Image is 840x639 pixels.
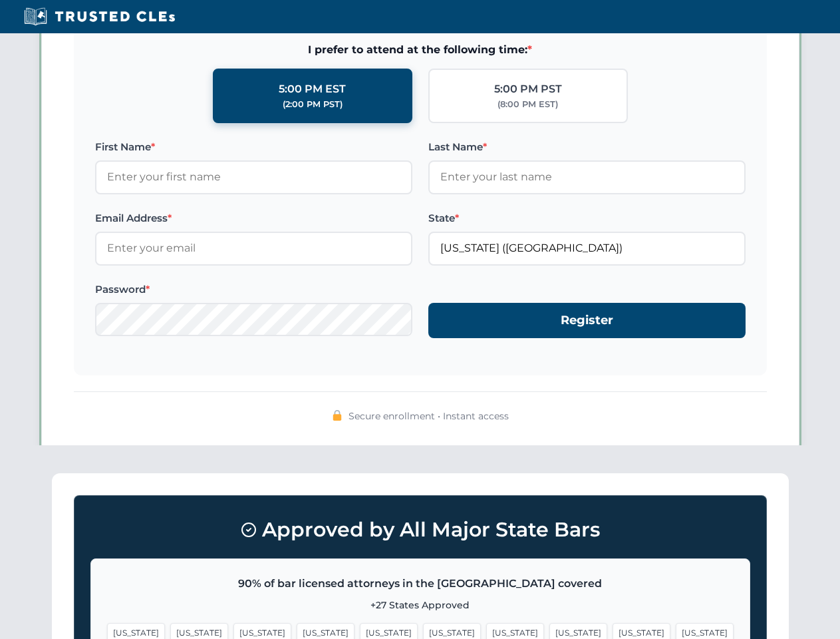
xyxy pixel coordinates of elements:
[283,98,343,111] div: (2:00 PM PST)
[428,303,746,338] button: Register
[428,210,746,226] label: State
[332,410,343,421] img: 🔒
[95,232,412,265] input: Enter your email
[428,232,746,265] input: Florida (FL)
[494,81,562,98] div: 5:00 PM PST
[349,409,509,423] span: Secure enrollment • Instant access
[279,81,346,98] div: 5:00 PM EST
[90,512,750,548] h3: Approved by All Major State Bars
[428,139,746,155] label: Last Name
[428,160,746,194] input: Enter your last name
[107,575,734,592] p: 90% of bar licensed attorneys in the [GEOGRAPHIC_DATA] covered
[497,98,558,111] div: (8:00 PM EST)
[95,160,412,194] input: Enter your first name
[95,210,412,226] label: Email Address
[95,41,746,59] span: I prefer to attend at the following time:
[107,598,734,612] p: +27 States Approved
[95,282,412,298] label: Password
[20,7,179,27] img: Trusted CLEs
[95,139,412,155] label: First Name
